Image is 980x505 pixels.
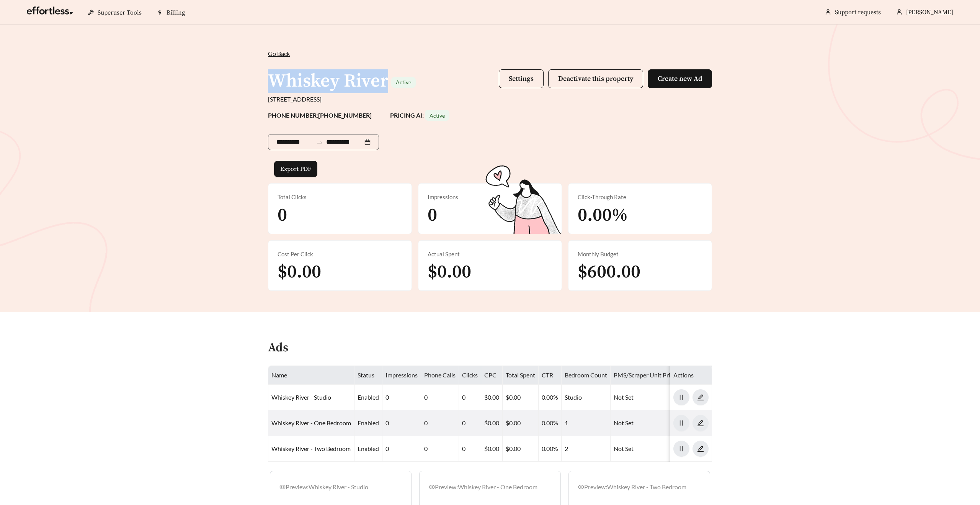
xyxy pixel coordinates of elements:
div: [STREET_ADDRESS] [268,95,712,104]
span: [PERSON_NAME] [906,8,953,16]
button: edit [693,441,709,457]
td: $0.00 [481,436,503,462]
span: eye [429,484,435,490]
th: PMS/Scraper Unit Price [611,366,679,385]
span: edit [693,445,708,452]
button: Export PDF [274,161,317,177]
th: Phone Calls [421,366,459,385]
button: edit [693,389,709,405]
span: Deactivate this property [558,74,633,83]
span: enabled [358,445,379,452]
td: 0 [421,436,459,462]
h1: Whiskey River [268,70,388,93]
button: Create new Ad [648,69,712,88]
td: 1 [562,410,611,436]
span: enabled [358,394,379,401]
span: Active [430,112,445,119]
td: 0.00% [539,410,562,436]
a: Whiskey River - Studio [271,394,331,401]
span: pause [674,420,689,426]
td: 0.00% [539,385,562,410]
td: $0.00 [503,410,539,436]
span: $0.00 [278,261,321,284]
td: $0.00 [503,385,539,410]
span: pause [674,445,689,452]
button: pause [673,441,689,457]
strong: PRICING AI: [390,111,449,119]
td: $0.00 [481,410,503,436]
a: edit [693,394,709,401]
span: eye [578,484,584,490]
td: Not Set [611,436,679,462]
span: enabled [358,419,379,426]
a: Whiskey River - Two Bedroom [271,445,351,452]
td: 0 [459,436,481,462]
div: Preview: Whiskey River - Two Bedroom [578,482,701,492]
button: edit [693,415,709,431]
span: $0.00 [428,261,471,284]
td: 0 [459,385,481,410]
strong: PHONE NUMBER: [PHONE_NUMBER] [268,111,372,119]
th: Total Spent [503,366,539,385]
span: Go Back [268,50,290,57]
div: Impressions [428,193,552,202]
span: Export PDF [280,164,311,174]
span: Superuser Tools [98,9,142,16]
div: Cost Per Click [278,250,402,259]
button: Settings [499,69,544,88]
a: Whiskey River - One Bedroom [271,419,351,426]
td: 0 [459,410,481,436]
th: Clicks [459,366,481,385]
th: Actions [670,366,712,385]
span: to [316,139,323,146]
span: 0 [278,204,287,227]
th: Name [268,366,354,385]
td: Not Set [611,410,679,436]
td: 0 [382,385,421,410]
span: edit [693,394,708,401]
span: edit [693,420,708,426]
td: Not Set [611,385,679,410]
th: Status [354,366,382,385]
span: Active [396,79,411,85]
div: Monthly Budget [578,250,702,259]
td: 0 [382,410,421,436]
td: 0 [421,410,459,436]
td: $0.00 [503,436,539,462]
span: Billing [167,9,185,16]
a: Support requests [835,8,881,16]
span: Create new Ad [658,74,702,83]
td: 2 [562,436,611,462]
span: swap-right [316,139,323,146]
span: pause [674,394,689,401]
th: Bedroom Count [562,366,611,385]
span: CTR [542,371,553,379]
td: 0 [382,436,421,462]
td: 0.00% [539,436,562,462]
td: 0 [421,385,459,410]
h4: Ads [268,341,288,355]
td: Studio [562,385,611,410]
div: Preview: Whiskey River - One Bedroom [429,482,551,492]
span: 0 [428,204,437,227]
span: CPC [484,371,497,379]
button: pause [673,415,689,431]
span: $600.00 [578,261,640,284]
span: 0.00% [578,204,628,227]
button: pause [673,389,689,405]
span: Settings [509,74,534,83]
div: Click-Through Rate [578,193,702,202]
th: Impressions [382,366,421,385]
button: Deactivate this property [548,69,643,88]
a: edit [693,445,709,452]
div: Actual Spent [428,250,552,259]
a: edit [693,419,709,426]
td: $0.00 [481,385,503,410]
div: Total Clicks [278,193,402,202]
